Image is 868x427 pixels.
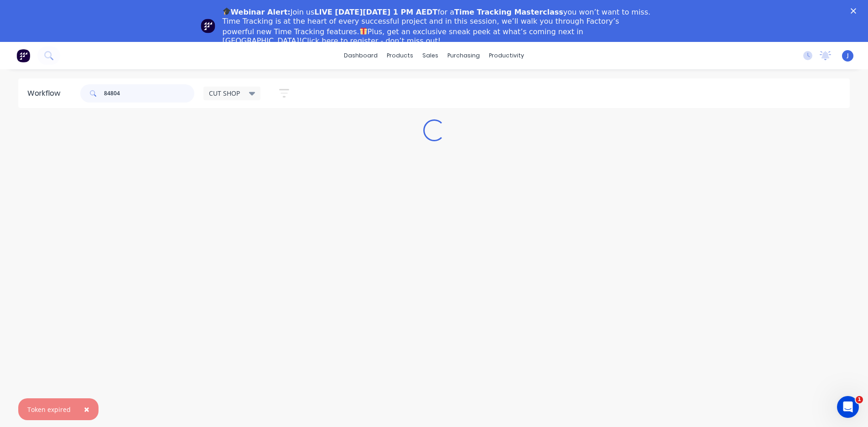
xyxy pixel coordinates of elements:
[382,49,418,62] div: products
[314,8,437,16] b: LIVE [DATE][DATE] 1 PM AEDT
[75,398,99,420] button: Close
[104,84,194,103] input: Search for orders...
[27,405,71,414] div: Token expired
[302,36,441,45] a: Click here to register - don’t miss out!
[856,396,863,403] span: 1
[84,403,89,416] span: ×
[847,51,849,60] span: J
[223,6,653,46] div: Join us for a you won’t want to miss. Time Tracking is at the heart of every successful project a...
[209,88,240,98] span: CUT SHOP
[851,8,860,14] div: Close
[443,49,484,62] div: purchasing
[837,396,859,418] iframe: Intercom live chat
[418,49,443,62] div: sales
[201,19,215,33] img: Profile image for Team
[16,49,30,62] img: Factory
[339,49,382,62] a: dashboard
[223,8,291,16] b: Webinar Alert:
[454,8,563,16] b: Time Tracking Masterclass
[484,49,529,62] div: productivity
[27,88,65,99] div: Workflow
